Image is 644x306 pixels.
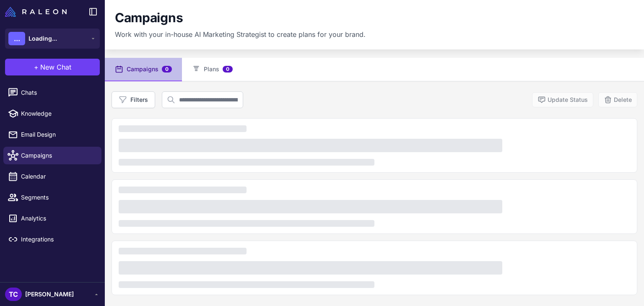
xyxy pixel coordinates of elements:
a: Campaigns [3,147,101,164]
span: 0 [223,66,233,73]
button: Update Status [532,92,593,107]
a: Raleon Logo [5,7,70,17]
button: Campaigns0 [105,58,182,81]
p: Work with your in-house AI Marketing Strategist to create plans for your brand. [115,29,366,39]
button: Filters [112,91,155,108]
span: 0 [162,66,172,73]
span: Segments [21,193,95,202]
span: + [34,62,39,72]
a: Chats [3,84,101,101]
a: Knowledge [3,105,101,122]
span: Campaigns [21,151,95,160]
button: ...Loading... [5,29,100,49]
span: Loading... [29,34,57,43]
button: Plans0 [182,58,243,81]
a: Email Design [3,126,101,143]
span: Analytics [21,214,95,223]
button: +New Chat [5,59,100,75]
span: Knowledge [21,109,95,118]
span: Integrations [21,235,95,244]
div: ... [8,32,25,45]
span: Chats [21,88,95,97]
span: New Chat [40,62,71,72]
img: Raleon Logo [5,7,67,17]
a: Analytics [3,210,101,227]
a: Segments [3,189,101,206]
div: TC [5,288,22,301]
a: Integrations [3,231,101,248]
button: Delete [598,92,637,107]
span: Calendar [21,172,95,181]
span: [PERSON_NAME] [25,290,74,299]
h1: Campaigns [115,10,183,26]
a: Calendar [3,168,101,185]
span: Email Design [21,130,95,139]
